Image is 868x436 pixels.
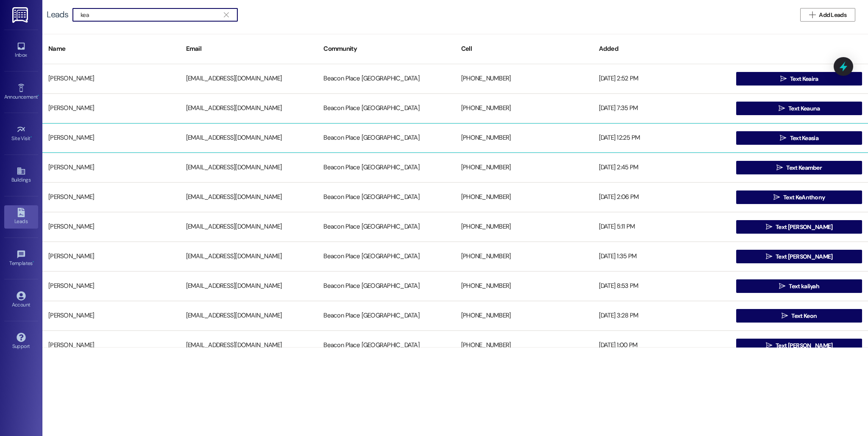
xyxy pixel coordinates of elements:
[766,224,772,230] i: 
[819,11,846,19] span: Add Leads
[593,189,731,206] div: [DATE] 2:06 PM
[776,252,832,261] span: Text [PERSON_NAME]
[317,248,455,265] div: Beacon Place [GEOGRAPHIC_DATA]
[180,278,318,295] div: [EMAIL_ADDRESS][DOMAIN_NAME]
[317,337,455,354] div: Beacon Place [GEOGRAPHIC_DATA]
[736,250,862,263] button: Text [PERSON_NAME]
[42,130,180,146] div: [PERSON_NAME]
[4,330,38,353] a: Support
[593,278,731,295] div: [DATE] 8:53 PM
[593,130,731,146] div: [DATE] 12:25 PM
[776,164,783,171] i: 
[180,100,318,117] div: [EMAIL_ADDRESS][DOMAIN_NAME]
[790,75,818,83] span: Text Keaira
[736,339,862,352] button: Text [PERSON_NAME]
[42,189,180,206] div: [PERSON_NAME]
[736,102,862,115] button: Text Keauna
[788,104,820,113] span: Text Keauna
[317,307,455,324] div: Beacon Place [GEOGRAPHIC_DATA]
[317,100,455,117] div: Beacon Place [GEOGRAPHIC_DATA]
[42,159,180,176] div: [PERSON_NAME]
[736,279,862,293] button: Text kaliyah
[317,189,455,206] div: Beacon Place [GEOGRAPHIC_DATA]
[180,248,318,265] div: [EMAIL_ADDRESS][DOMAIN_NAME]
[317,278,455,295] div: Beacon Place [GEOGRAPHIC_DATA]
[455,278,593,295] div: [PHONE_NUMBER]
[317,218,455,235] div: Beacon Place [GEOGRAPHIC_DATA]
[4,289,38,312] a: Account
[782,312,788,319] i: 
[780,75,787,82] i: 
[783,193,825,202] span: Text KeAnthony
[455,307,593,324] div: [PHONE_NUMBER]
[766,342,772,349] i: 
[593,70,731,87] div: [DATE] 2:52 PM
[593,337,731,354] div: [DATE] 1:00 PM
[736,190,862,204] button: Text KeAnthony
[455,70,593,87] div: [PHONE_NUMBER]
[47,10,68,19] div: Leads
[791,312,817,320] span: Text Keon
[317,130,455,146] div: Beacon Place [GEOGRAPHIC_DATA]
[455,218,593,235] div: [PHONE_NUMBER]
[42,337,180,354] div: [PERSON_NAME]
[180,159,318,176] div: [EMAIL_ADDRESS][DOMAIN_NAME]
[736,309,862,323] button: Text Keon
[593,159,731,176] div: [DATE] 2:45 PM
[180,218,318,235] div: [EMAIL_ADDRESS][DOMAIN_NAME]
[42,70,180,87] div: [PERSON_NAME]
[180,130,318,146] div: [EMAIL_ADDRESS][DOMAIN_NAME]
[786,163,822,172] span: Text Keamber
[736,220,862,234] button: Text [PERSON_NAME]
[736,72,862,86] button: Text Keaira
[593,100,731,117] div: [DATE] 7:35 PM
[4,164,38,187] a: Buildings
[455,248,593,265] div: [PHONE_NUMBER]
[455,100,593,117] div: [PHONE_NUMBER]
[593,248,731,265] div: [DATE] 1:35 PM
[42,39,180,59] div: Name
[455,189,593,206] div: [PHONE_NUMBER]
[224,11,228,18] i: 
[4,205,38,228] a: Leads
[33,259,34,265] span: •
[455,130,593,146] div: [PHONE_NUMBER]
[773,194,780,201] i: 
[790,134,818,143] span: Text Keasia
[779,105,785,112] i: 
[809,11,815,18] i: 
[736,161,862,174] button: Text Keamber
[180,337,318,354] div: [EMAIL_ADDRESS][DOMAIN_NAME]
[220,8,233,21] button: Clear text
[455,159,593,176] div: [PHONE_NUMBER]
[42,307,180,324] div: [PERSON_NAME]
[455,39,593,59] div: Cell
[180,189,318,206] div: [EMAIL_ADDRESS][DOMAIN_NAME]
[42,278,180,295] div: [PERSON_NAME]
[12,7,30,23] img: ResiDesk Logo
[81,9,220,21] input: Search name/email/community (quotes for exact match e.g. "John Smith")
[4,247,38,270] a: Templates •
[4,39,38,62] a: Inbox
[779,283,785,290] i: 
[766,253,772,260] i: 
[317,159,455,176] div: Beacon Place [GEOGRAPHIC_DATA]
[317,70,455,87] div: Beacon Place [GEOGRAPHIC_DATA]
[42,218,180,235] div: [PERSON_NAME]
[180,70,318,87] div: [EMAIL_ADDRESS][DOMAIN_NAME]
[455,337,593,354] div: [PHONE_NUMBER]
[317,39,455,59] div: Community
[776,223,832,232] span: Text [PERSON_NAME]
[180,307,318,324] div: [EMAIL_ADDRESS][DOMAIN_NAME]
[800,8,855,22] button: Add Leads
[736,131,862,145] button: Text Keasia
[42,248,180,265] div: [PERSON_NAME]
[776,341,832,350] span: Text [PERSON_NAME]
[38,93,39,99] span: •
[593,307,731,324] div: [DATE] 3:28 PM
[780,135,786,141] i: 
[789,282,819,291] span: Text kaliyah
[593,218,731,235] div: [DATE] 5:11 PM
[31,134,32,140] span: •
[4,122,38,145] a: Site Visit •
